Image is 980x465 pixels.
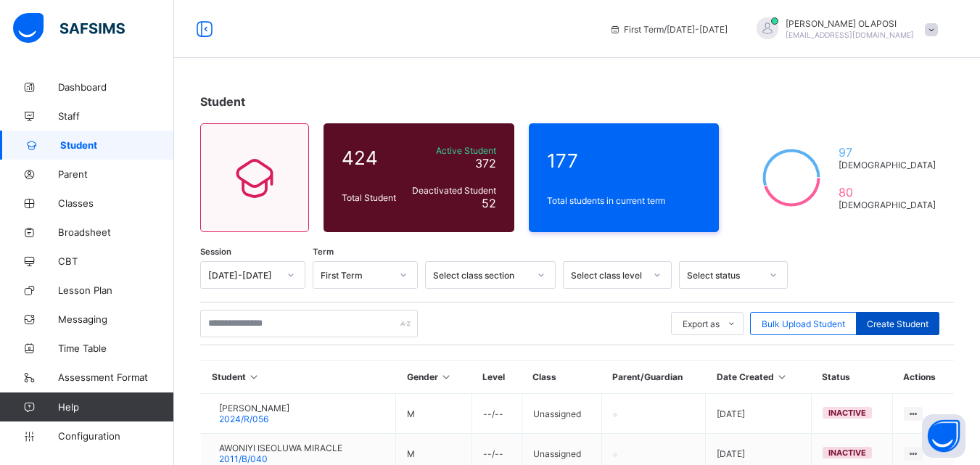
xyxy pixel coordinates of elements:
span: Bulk Upload Student [762,318,845,329]
div: Select status [687,270,761,281]
span: 52 [482,196,496,210]
span: Term [313,247,334,257]
span: Deactivated Student [409,185,496,196]
td: M [396,394,472,434]
th: Parent/Guardian [601,361,706,394]
td: [DATE] [706,394,812,434]
span: Student [200,94,245,109]
th: Date Created [706,361,812,394]
button: Open asap [922,414,965,458]
th: Student [201,361,396,394]
th: Actions [892,361,954,394]
div: [DATE]-[DATE] [208,270,279,281]
span: Session [200,247,231,257]
span: 177 [547,149,701,172]
i: Sort in Ascending Order [776,371,788,382]
span: inactive [828,408,866,418]
div: Select class level [571,270,645,281]
span: 97 [839,145,936,160]
span: 2024/R/056 [219,413,268,424]
i: Sort in Ascending Order [440,371,453,382]
span: Broadsheet [58,226,174,238]
span: [PERSON_NAME] OLAPOSI [786,18,914,29]
span: Export as [683,318,720,329]
td: Unassigned [522,394,601,434]
span: 424 [342,147,402,169]
span: [PERSON_NAME] [219,403,289,413]
th: Gender [396,361,472,394]
span: [EMAIL_ADDRESS][DOMAIN_NAME] [786,30,914,39]
span: Time Table [58,342,174,354]
span: [DEMOGRAPHIC_DATA] [839,199,936,210]
span: CBT [58,255,174,267]
span: Help [58,401,173,413]
span: 80 [839,185,936,199]
span: AWONIYI ISEOLUWA MIRACLE [219,443,342,453]
td: --/-- [472,394,522,434]
div: NAOMIOLAPOSI [742,17,945,41]
span: Messaging [58,313,174,325]
span: inactive [828,448,866,458]
span: Total students in current term [547,195,701,206]
th: Class [522,361,601,394]
span: Lesson Plan [58,284,174,296]
span: Active Student [409,145,496,156]
span: Create Student [867,318,928,329]
span: Staff [58,110,174,122]
span: Dashboard [58,81,174,93]
span: [DEMOGRAPHIC_DATA] [839,160,936,170]
span: Configuration [58,430,173,442]
th: Status [811,361,892,394]
i: Sort in Ascending Order [248,371,260,382]
div: Total Student [338,189,405,207]
span: Assessment Format [58,371,174,383]
span: session/term information [609,24,728,35]
span: 372 [475,156,496,170]
span: Parent [58,168,174,180]
div: Select class section [433,270,529,281]
span: 2011/B/040 [219,453,268,464]
th: Level [472,361,522,394]
span: Classes [58,197,174,209]
div: First Term [321,270,391,281]
img: safsims [13,13,125,44]
span: Student [60,139,174,151]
